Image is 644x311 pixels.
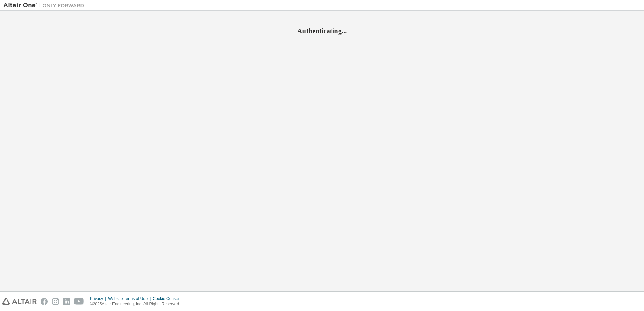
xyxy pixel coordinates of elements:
img: altair_logo.svg [2,298,37,305]
img: Altair One [3,2,88,9]
div: Cookie Consent [153,296,185,301]
img: facebook.svg [41,298,48,305]
img: linkedin.svg [63,298,70,305]
h2: Authenticating... [3,27,641,35]
img: youtube.svg [74,298,84,305]
p: © 2025 Altair Engineering, Inc. All Rights Reserved. [90,301,186,307]
img: instagram.svg [52,298,59,305]
div: Website Terms of Use [108,296,153,301]
div: Privacy [90,296,108,301]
